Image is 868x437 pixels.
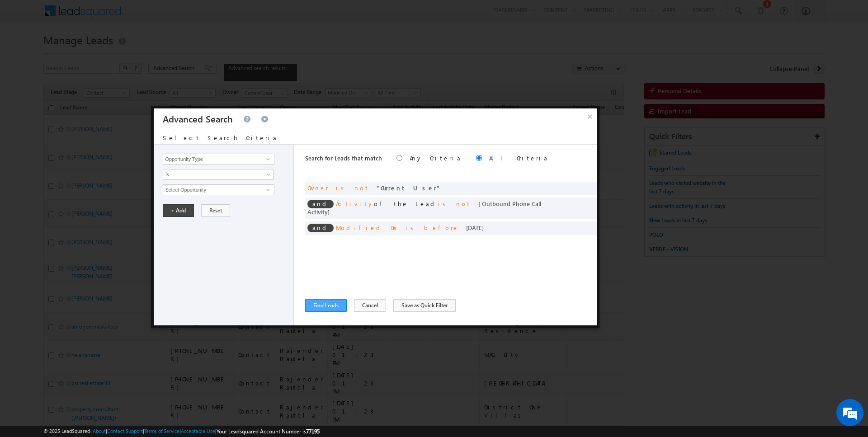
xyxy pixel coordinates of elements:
[148,5,170,26] div: Minimize live chat window
[336,224,398,231] span: Modified On
[354,299,386,312] button: Cancel
[47,47,152,59] div: Chat with us now
[438,200,471,207] span: is not
[43,427,320,436] span: © 2025 LeadSquared | | | | |
[261,185,273,194] a: Show All Items
[107,428,143,434] a: Contact Support
[307,200,541,216] span: of the Lead ]
[163,134,278,141] span: Select Search Criteria
[163,169,274,180] a: Is
[201,204,230,217] button: Reset
[410,154,462,162] label: Any Criteria
[123,278,164,291] em: Start Chat
[406,224,459,231] span: is before
[336,200,374,207] span: Activity
[377,184,441,192] span: Current User
[144,428,179,434] a: Terms of Service
[163,154,274,164] input: Type to Search
[163,204,194,217] button: + Add
[307,184,329,192] span: Owner
[163,184,274,195] input: Type to Search
[15,47,38,59] img: d_60004797649_company_0_60004797649
[93,428,106,434] a: About
[305,154,382,162] span: Search for Leads that match
[336,184,369,192] span: is not
[307,224,334,232] span: and
[261,155,273,164] a: Show All Items
[466,224,484,231] span: [DATE]
[393,299,456,312] button: Save as Quick Filter
[307,200,541,216] span: [ Outbound Phone Call Activity
[163,170,261,179] span: Is
[307,200,334,208] span: and
[305,299,347,312] button: Find Leads
[306,428,320,435] span: 77195
[12,84,165,271] textarea: Type your message and hit 'Enter'
[583,108,597,124] button: ×
[163,108,233,129] h3: Advanced Search
[489,154,548,162] label: All Criteria
[181,428,215,434] a: Acceptable Use
[217,428,320,435] span: Your Leadsquared Account Number is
